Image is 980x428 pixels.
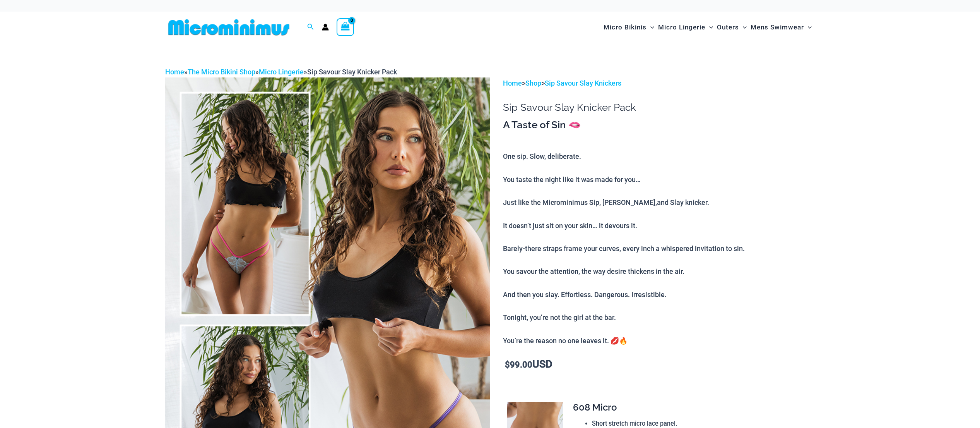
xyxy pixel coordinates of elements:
[503,79,522,87] a: Home
[505,360,532,370] bdi: 99.00
[307,22,314,32] a: Search icon link
[717,17,739,37] span: Outers
[307,68,397,76] span: Sip Savour Slay Knicker Pack
[739,17,747,37] span: Menu Toggle
[259,68,304,76] a: Micro Lingerie
[604,17,646,37] span: Micro Bikinis
[705,17,713,37] span: Menu Toggle
[165,68,184,76] a: Home
[165,19,292,36] img: MM SHOP LOGO FLAT
[505,360,510,370] span: $
[503,119,815,132] h3: A Taste of Sin 🫦
[337,18,354,36] a: View Shopping Cart, empty
[503,101,815,113] h1: Sip Savour Slay Knicker Pack
[322,24,329,31] a: Account icon link
[545,79,621,87] a: Sip Savour Slay Knickers
[602,15,656,39] a: Micro BikinisMenu ToggleMenu Toggle
[503,77,815,89] p: > >
[715,15,749,39] a: OutersMenu ToggleMenu Toggle
[749,15,814,39] a: Mens SwimwearMenu ToggleMenu Toggle
[646,17,654,37] span: Menu Toggle
[503,151,815,346] p: One sip. Slow, deliberate. You taste the night like it was made for you… Just like the Microminim...
[658,17,705,37] span: Micro Lingerie
[188,68,255,76] a: The Micro Bikini Shop
[503,359,815,371] p: USD
[573,402,617,413] span: 608 Micro
[600,14,815,40] nav: Site Navigation
[804,17,812,37] span: Menu Toggle
[165,68,397,76] span: » » »
[751,17,804,37] span: Mens Swimwear
[525,79,541,87] a: Shop
[656,15,715,39] a: Micro LingerieMenu ToggleMenu Toggle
